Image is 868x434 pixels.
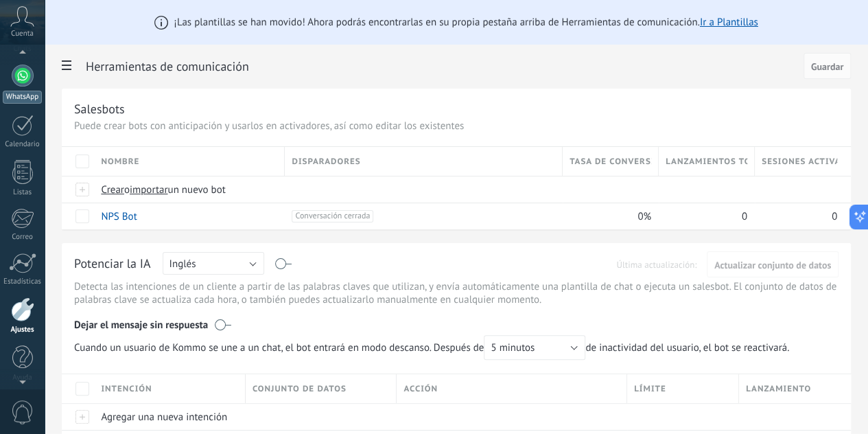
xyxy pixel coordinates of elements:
span: Sesiones activas [762,155,837,168]
span: Lanzamiento [746,382,811,396]
span: de inactividad del usuario, el bot se reactivará. [74,335,797,360]
div: 0 [755,203,837,229]
a: Ir a Plantillas [700,16,758,29]
span: Cuenta [11,30,34,38]
span: Inglés [169,258,196,271]
span: Conjunto de datos [253,382,347,396]
p: Puede crear bots con anticipación y usarlos en activadores, así como editar los existentes [74,119,838,133]
div: 0% [563,203,652,229]
span: 0 [832,210,837,223]
span: 0% [637,210,651,223]
div: Correo [3,233,43,242]
div: Calendario [3,140,43,149]
span: Cuando un usuario de Kommo se une a un chat, el bot entrará en modo descanso. Después de [74,335,585,360]
span: ¡Las plantillas se han movido! Ahora podrás encontrarlas en su propia pestaña arriba de Herramien... [174,16,758,29]
span: Lanzamientos totales [666,155,747,168]
h2: Herramientas de comunicación [86,53,799,80]
span: Nombre [101,155,139,168]
span: Guardar [811,62,843,71]
button: Guardar [804,53,851,79]
span: Crear [101,183,124,196]
div: Dejar el mensaje sin respuesta [74,309,838,335]
button: Inglés [163,252,264,275]
div: Ajustes [3,325,43,334]
span: o [124,183,130,196]
p: Detecta las intenciones de un cliente a partir de las palabras claves que utilizan, y envía autom... [74,280,838,306]
button: 5 minutos [484,335,585,360]
div: WhatsApp [3,91,42,104]
div: Agregar una nueva intención [94,404,239,430]
span: Tasa de conversión [570,155,651,168]
div: Estadísticas [3,277,43,286]
span: 0 [742,210,747,223]
span: importar [130,183,168,196]
span: Intención [101,382,152,396]
div: Listas [3,188,43,197]
a: NPS Bot [101,210,137,223]
span: Límite [634,382,666,396]
span: Conversación cerrada [292,210,373,222]
span: 5 minutos [491,341,535,354]
div: Potenciar la IA [74,255,151,273]
span: un nuevo bot [168,183,226,196]
span: Disparadores [292,155,360,168]
div: 0 [659,203,748,229]
div: Salesbots [74,101,125,117]
span: Acción [403,382,438,396]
